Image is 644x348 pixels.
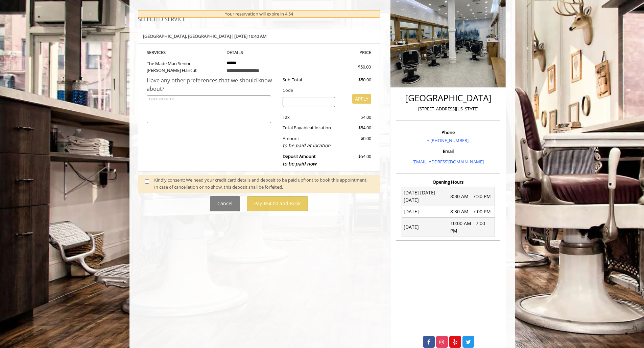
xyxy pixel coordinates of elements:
[278,135,340,150] div: Amount
[278,124,340,131] div: Total Payable
[247,196,308,211] button: Pay $54.00 and Book
[396,180,500,184] h3: Opening Hours
[296,49,372,56] th: PRICE
[147,49,222,56] th: SERVICE
[278,76,340,83] div: Sub-Total
[147,56,222,76] td: The Made Man Senior [PERSON_NAME] Haircut
[412,159,484,165] a: [EMAIL_ADDRESS][DOMAIN_NAME]
[154,177,373,191] div: Kindly consent: We need your credit card details and deposit to be paid upfront to book this appo...
[340,135,371,150] div: $0.00
[283,153,316,167] b: Deposit Amount
[138,10,380,18] div: Your reservation will expire in 4:54
[186,33,231,39] span: , [GEOGRAPHIC_DATA]
[427,137,470,143] a: + [PHONE_NUMBER].
[402,206,448,217] td: [DATE]
[340,76,371,83] div: $50.00
[340,114,371,121] div: $4.00
[402,218,448,237] td: [DATE]
[398,93,498,103] h2: [GEOGRAPHIC_DATA]
[402,187,448,206] td: [DATE] [DATE] [DATE]
[143,33,267,39] b: [GEOGRAPHIC_DATA] | [DATE] 10:40 AM
[278,87,371,94] div: Code
[147,76,278,93] div: Have any other preferences that we should know about?
[340,153,371,167] div: $54.00
[448,218,495,237] td: 10:00 AM - 7:00 PM
[352,94,371,104] button: APPLY
[283,142,335,149] div: to be paid at location
[283,160,316,167] span: to be paid now
[163,49,166,55] span: S
[334,63,371,71] div: $50.00
[138,17,380,23] h3: SELECTED SERVICE
[398,105,498,112] p: [STREET_ADDRESS][US_STATE]
[448,187,495,206] td: 8:30 AM - 7:30 PM
[340,124,371,131] div: $54.00
[398,149,498,154] h3: Email
[398,130,498,135] h3: Phone
[448,206,495,217] td: 8:30 AM - 7:00 PM
[310,125,331,131] span: at location
[210,196,240,211] button: Cancel
[221,49,296,56] th: DETAILS
[278,114,340,121] div: Tax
